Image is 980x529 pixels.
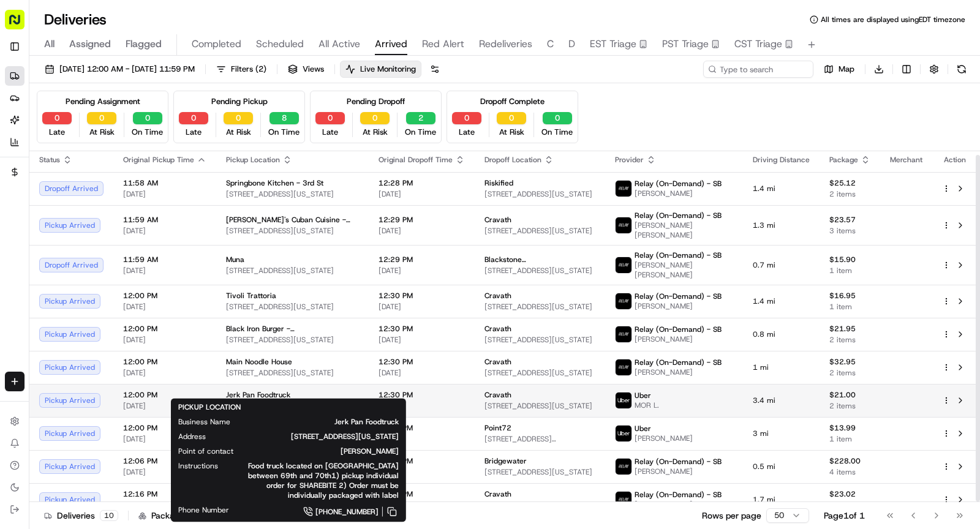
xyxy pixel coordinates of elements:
span: Uber [635,424,651,433]
span: Instructions [178,461,218,471]
span: [DATE] [379,434,465,444]
span: At Risk [499,127,524,138]
span: $228.00 [829,456,870,466]
button: 0 [360,112,390,124]
button: Start new chat [208,120,223,135]
input: Clear [32,78,202,91]
div: Past conversations [12,159,82,168]
span: Assigned [69,37,111,51]
span: Flagged [126,37,162,51]
div: 10 [100,510,118,521]
span: [STREET_ADDRESS][US_STATE] [226,368,359,378]
span: [DATE] [379,368,465,378]
span: Original Dropoff Time [379,155,453,165]
button: 0 [133,112,162,124]
button: 0 [543,112,572,124]
div: We're available if you need us! [42,129,155,138]
span: At Risk [89,127,115,138]
span: 1 mi [753,362,810,372]
span: [DATE] [123,467,206,477]
img: relay_logo_black.png [616,459,631,475]
span: [PERSON_NAME] [253,446,399,456]
span: Address [178,432,206,441]
span: EST Triage [590,37,636,51]
span: [PERSON_NAME] [635,500,722,509]
span: Relay (On-Demand) - SB [635,325,722,334]
span: [STREET_ADDRESS][US_STATE] [484,302,595,312]
span: 12:16 PM [123,489,206,499]
span: 12:00 PM [123,390,206,400]
span: [DATE] [379,500,465,510]
span: $13.99 [829,423,870,433]
a: Powered byPylon [86,269,148,279]
span: Relay (On-Demand) - SB [635,211,722,220]
span: $23.57 [829,215,870,225]
span: [STREET_ADDRESS][PERSON_NAME][US_STATE] [484,434,595,444]
span: 3 mi [753,429,810,438]
span: Relay (On-Demand) - SB [635,490,722,500]
span: Cravath [484,324,511,334]
a: 📗Knowledge Base [7,235,99,257]
span: Late [186,127,202,138]
span: PICKUP LOCATION [178,402,241,412]
span: 12:00 PM [123,423,206,433]
img: Alessandra Gomez [12,178,32,197]
span: Original Pickup Time [123,155,194,165]
img: relay_logo_black.png [616,257,631,273]
span: Live Monitoring [360,64,416,75]
span: [PERSON_NAME] [635,467,722,476]
h1: Deliveries [44,10,107,29]
span: Relay (On-Demand) - SB [635,291,722,301]
span: Jerk Pan Foodtruck [226,390,290,400]
span: 12:30 PM [379,423,465,433]
span: [PHONE_NUMBER] [315,507,379,517]
span: Blackstone ([GEOGRAPHIC_DATA]) [484,255,595,264]
span: D [568,37,575,51]
span: ( 2 ) [255,64,266,75]
div: Action [942,155,968,165]
span: [PERSON_NAME] [635,367,722,377]
span: [DATE] [123,226,206,236]
p: Welcome 👋 [12,48,223,68]
span: Relay (On-Demand) - SB [635,457,722,467]
div: Start new chat [42,116,201,129]
span: Scheduled [256,37,304,51]
div: Pending Dropoff [347,96,405,107]
span: At Risk [363,127,388,138]
span: C [547,37,554,51]
span: All [44,37,55,51]
span: [PERSON_NAME] [635,189,722,198]
span: Relay (On-Demand) - SB [635,358,722,367]
span: 12:30 PM [379,390,465,400]
span: 11:58 AM [123,178,206,188]
img: uber-new-logo.jpeg [616,392,631,408]
span: CST Triage [734,37,782,51]
span: Views [303,64,324,75]
span: [STREET_ADDRESS][US_STATE] [484,226,595,236]
span: 1 item [829,266,870,276]
span: Bridgewater [484,456,527,466]
span: [STREET_ADDRESS][US_STATE] [484,401,595,411]
span: Redeliveries [479,37,532,51]
span: 12:06 PM [123,456,206,466]
span: [STREET_ADDRESS][US_STATE] [484,500,595,510]
button: Live Monitoring [340,61,421,78]
a: [PHONE_NUMBER] [249,505,399,519]
span: Riskified [484,178,513,188]
span: Late [49,127,65,138]
span: Uber [635,391,651,400]
span: API Documentation [116,240,197,252]
span: [STREET_ADDRESS][US_STATE] [226,335,359,345]
button: 0 [224,112,253,124]
span: Cravath [484,357,511,367]
button: 2 [406,112,435,124]
span: $21.00 [829,390,870,400]
span: Map [839,64,854,75]
span: 1.4 mi [753,184,810,193]
div: Packages [138,509,213,522]
span: • [102,189,106,199]
span: [PERSON_NAME] [PERSON_NAME] [635,220,733,240]
span: Arrived [375,37,407,51]
span: Provider [615,155,644,165]
span: MOR L. [635,400,659,410]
